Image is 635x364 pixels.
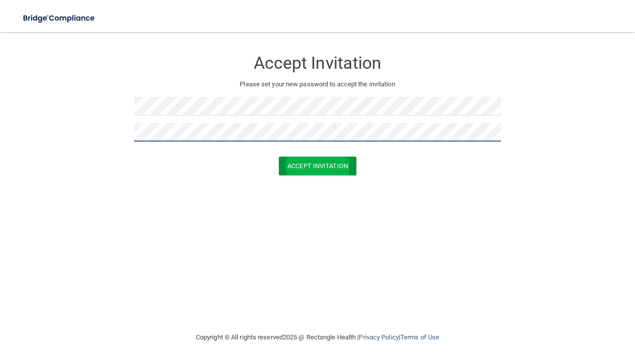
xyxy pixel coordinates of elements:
img: bridge_compliance_login_screen.278c3ca4.svg [15,8,104,29]
h3: Accept Invitation [134,54,501,72]
button: Accept Invitation [279,157,356,175]
a: Terms of Use [400,333,439,341]
div: Copyright © All rights reserved 2025 @ Rectangle Health | | [134,321,501,353]
a: Privacy Policy [359,333,398,341]
iframe: Drift Widget Chat Controller [461,300,623,340]
p: Please set your new password to accept the invitation [142,78,493,90]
